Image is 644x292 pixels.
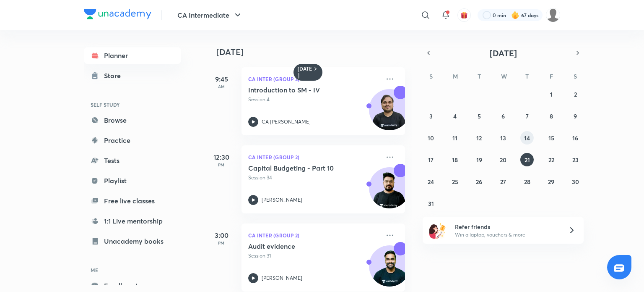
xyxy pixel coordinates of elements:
a: Company Logo [84,9,151,21]
abbr: Monday [453,72,458,80]
h6: [DATE] [298,66,312,79]
button: August 11, 2025 [448,131,462,145]
button: August 4, 2025 [448,109,462,123]
a: Free live classes [84,192,181,209]
h6: Refer friends [455,222,558,231]
button: August 12, 2025 [473,131,486,145]
h6: ME [84,263,181,277]
h5: 12:30 [205,152,238,162]
abbr: August 17, 2025 [428,156,434,164]
button: August 7, 2025 [520,109,534,123]
abbr: August 6, 2025 [501,112,505,120]
h6: SELF STUDY [84,97,181,112]
p: CA Inter (Group 2) [248,230,380,240]
p: PM [205,162,238,167]
button: August 21, 2025 [520,153,534,166]
p: CA Inter (Group 2) [248,74,380,84]
a: Tests [84,152,181,169]
abbr: August 4, 2025 [453,112,457,120]
button: August 15, 2025 [545,131,558,145]
img: dhanak [546,8,560,22]
abbr: August 24, 2025 [428,178,434,186]
h5: Capital Budgeting - Part 10 [248,164,353,172]
img: Avatar [369,250,410,290]
abbr: August 16, 2025 [572,134,578,142]
abbr: August 8, 2025 [550,112,553,120]
p: Session 4 [248,96,380,103]
button: August 3, 2025 [424,109,438,123]
button: August 19, 2025 [473,153,486,166]
abbr: August 3, 2025 [429,112,433,120]
button: August 25, 2025 [448,175,462,188]
abbr: August 21, 2025 [525,156,530,164]
h5: Introduction to SM - IV [248,86,353,94]
button: August 31, 2025 [424,197,438,210]
div: Store [104,71,126,81]
p: CA Inter (Group 2) [248,152,380,162]
abbr: August 13, 2025 [500,134,506,142]
abbr: August 7, 2025 [526,112,529,120]
p: PM [205,240,238,245]
p: [PERSON_NAME] [262,196,302,204]
img: streak [511,11,519,19]
button: August 13, 2025 [496,131,510,145]
abbr: August 22, 2025 [548,156,554,164]
button: August 26, 2025 [473,175,486,188]
button: August 23, 2025 [569,153,582,166]
p: [PERSON_NAME] [262,274,302,282]
a: Planner [84,47,181,64]
img: Avatar [369,172,410,212]
abbr: August 26, 2025 [476,178,482,186]
button: August 5, 2025 [473,109,486,123]
a: Unacademy books [84,233,181,250]
abbr: August 27, 2025 [500,178,506,186]
button: August 18, 2025 [448,153,462,166]
abbr: August 23, 2025 [572,156,579,164]
button: avatar [457,8,471,22]
a: Browse [84,112,181,129]
button: August 1, 2025 [545,87,558,101]
abbr: Tuesday [478,72,481,80]
abbr: August 12, 2025 [476,134,482,142]
abbr: August 9, 2025 [574,112,577,120]
abbr: August 29, 2025 [548,178,554,186]
button: August 9, 2025 [569,109,582,123]
abbr: August 25, 2025 [452,178,458,186]
button: August 28, 2025 [520,175,534,188]
abbr: August 31, 2025 [428,200,434,208]
a: Store [84,67,181,84]
button: [DATE] [434,47,572,59]
a: Playlist [84,172,181,189]
img: Avatar [369,94,410,134]
p: Win a laptop, vouchers & more [455,231,558,239]
abbr: August 30, 2025 [572,178,579,186]
button: August 8, 2025 [545,109,558,123]
abbr: August 1, 2025 [550,90,553,98]
abbr: August 2, 2025 [574,90,577,98]
button: August 10, 2025 [424,131,438,145]
h4: [DATE] [216,47,413,57]
abbr: Sunday [429,72,433,80]
abbr: August 18, 2025 [452,156,458,164]
button: August 17, 2025 [424,153,438,166]
button: August 16, 2025 [569,131,582,145]
button: August 14, 2025 [520,131,534,145]
abbr: August 15, 2025 [548,134,554,142]
p: Session 31 [248,252,380,260]
abbr: August 28, 2025 [524,178,530,186]
button: August 2, 2025 [569,87,582,101]
h5: 9:45 [205,74,238,84]
abbr: August 11, 2025 [452,134,457,142]
button: August 27, 2025 [496,175,510,188]
button: August 6, 2025 [496,109,510,123]
abbr: August 20, 2025 [500,156,506,164]
button: CA Intermediate [172,7,248,24]
button: August 20, 2025 [496,153,510,166]
img: Company Logo [84,9,151,19]
abbr: August 5, 2025 [478,112,481,120]
a: 1:1 Live mentorship [84,213,181,229]
abbr: Wednesday [501,72,507,80]
abbr: August 14, 2025 [524,134,530,142]
abbr: Saturday [574,72,577,80]
button: August 22, 2025 [545,153,558,166]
